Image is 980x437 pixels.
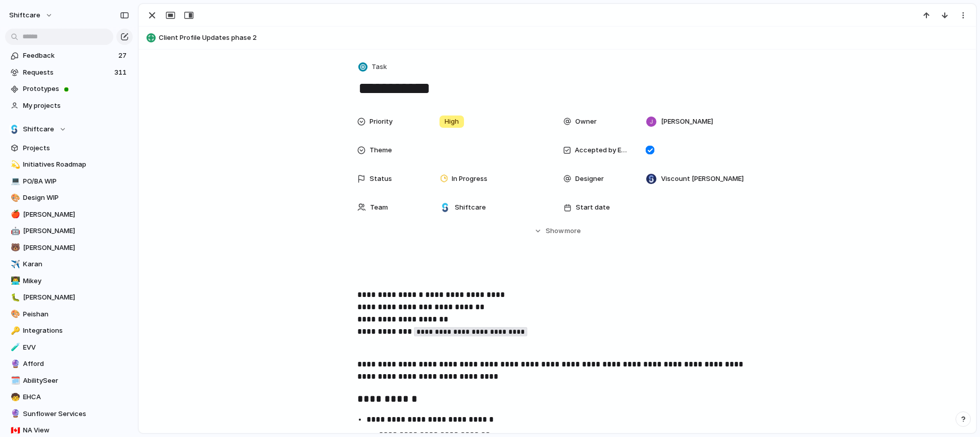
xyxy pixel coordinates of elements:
span: shiftcare [9,10,40,20]
div: 🧪 [11,341,18,353]
div: 🤖 [11,225,18,237]
button: shiftcare [5,7,58,24]
a: 🔮Sunflower Services [5,406,133,422]
span: Start date [576,202,610,213]
span: EVV [23,342,129,353]
div: 🍎 [11,209,18,220]
span: PO/BA WIP [23,176,129,187]
span: In Progress [452,174,487,184]
span: High [445,117,459,127]
div: 🧒 [11,392,18,403]
div: ✈️ [11,259,18,270]
button: 🔮 [9,359,19,369]
span: [PERSON_NAME] [23,243,129,253]
div: 🔑Integrations [5,323,133,338]
span: Initiatives Roadmap [23,159,129,170]
button: 🗓️ [9,376,19,386]
span: Task [372,62,387,72]
div: 💻PO/BA WIP [5,174,133,189]
button: 🎨 [9,193,19,203]
button: 💫 [9,159,19,170]
button: ✈️ [9,259,19,269]
span: Shiftcare [23,124,54,134]
button: 🧪 [9,342,19,353]
a: Requests311 [5,65,133,80]
button: 👨‍💻 [9,276,19,286]
div: 💫 [11,159,18,171]
span: Afford [23,359,129,369]
a: 🎨Peishan [5,307,133,322]
span: Mikey [23,276,129,286]
span: Karan [23,259,129,269]
button: 🔑 [9,326,19,336]
a: ✈️Karan [5,257,133,272]
span: Requests [23,67,111,78]
span: Shiftcare [455,202,486,213]
button: Showmore [357,222,757,240]
span: Feedback [23,51,115,61]
span: Show [546,226,564,236]
div: 🧒EHCA [5,389,133,405]
a: 🍎[PERSON_NAME] [5,207,133,222]
span: Sunflower Services [23,409,129,419]
span: [PERSON_NAME] [661,117,713,127]
button: 🍎 [9,210,19,220]
span: Status [370,174,392,184]
div: 🔑 [11,325,18,337]
a: 🗓️AbilitySeer [5,373,133,388]
a: My projects [5,98,133,113]
a: 🧪EVV [5,340,133,355]
a: 🤖[PERSON_NAME] [5,223,133,239]
span: AbilitySeer [23,376,129,386]
a: Prototypes [5,81,133,97]
a: 💫Initiatives Roadmap [5,157,133,172]
button: 🐛 [9,292,19,303]
div: 👨‍💻 [11,275,18,287]
a: Feedback27 [5,48,133,63]
a: Projects [5,141,133,156]
span: My projects [23,101,129,111]
div: 🎨 [11,308,18,320]
span: [PERSON_NAME] [23,292,129,303]
span: 27 [118,51,129,61]
div: 🐛 [11,292,18,304]
button: Task [356,60,390,75]
span: more [565,226,581,236]
a: 🔮Afford [5,356,133,372]
a: 🎨Design WIP [5,190,133,205]
a: 👨‍💻Mikey [5,273,133,289]
span: Integrations [23,326,129,336]
span: EHCA [23,392,129,402]
div: 🎨 [11,192,18,204]
span: Designer [575,174,604,184]
div: 🐻[PERSON_NAME] [5,240,133,256]
button: 🔮 [9,409,19,419]
span: Client Profile Updates phase 2 [159,33,971,43]
span: [PERSON_NAME] [23,210,129,220]
div: 💻 [11,175,18,187]
span: Owner [575,117,597,127]
span: Priority [370,117,393,127]
span: Theme [370,145,392,155]
div: 🗓️ [11,375,18,386]
button: 🤖 [9,226,19,236]
span: Projects [23,143,129,153]
span: Accepted by Engineering [575,145,629,155]
span: 311 [114,67,129,78]
button: 🇨🇦 [9,425,19,435]
a: 🐛[PERSON_NAME] [5,290,133,305]
button: 🐻 [9,243,19,253]
span: [PERSON_NAME] [23,226,129,236]
span: Peishan [23,309,129,319]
